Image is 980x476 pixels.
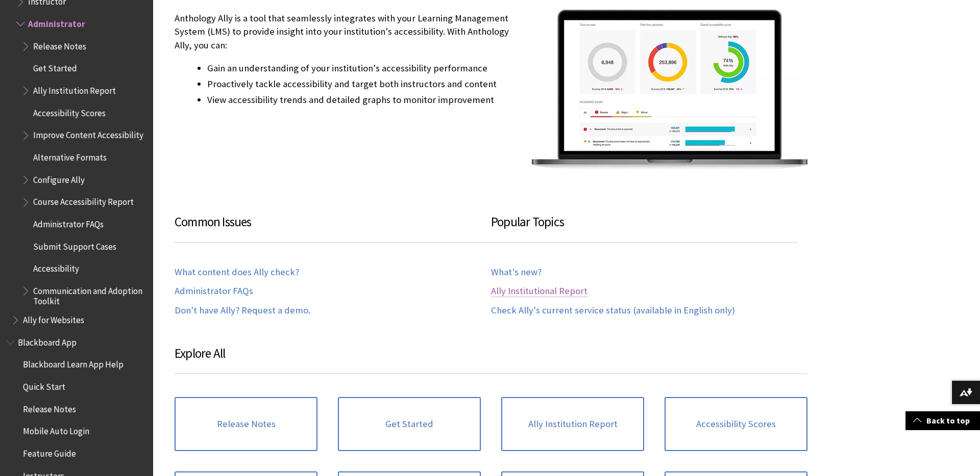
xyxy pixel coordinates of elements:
[23,401,76,414] span: Release Notes
[175,397,317,451] a: Release Notes
[23,423,89,437] span: Mobile Auto Login
[28,15,85,29] span: Administrator
[23,445,76,459] span: Feature Guide
[23,356,124,370] span: Blackboard Learn App Help
[33,171,85,185] span: Configure Ally
[665,397,807,451] a: Accessibility Scores
[33,216,104,229] span: Administrator FAQs
[33,60,77,74] span: Get Started
[33,38,86,51] span: Release Notes
[491,285,587,297] a: Ally Institutional Report
[33,82,116,96] span: Ally Institution Report
[175,344,807,374] h3: Explore All
[175,213,491,243] h3: Common Issues
[207,77,807,91] li: Proactively tackle accessibility and target both instructors and content
[491,305,735,316] a: Check Ally's current service status (available in English only)
[33,149,107,163] span: Alternative Formats
[491,213,797,243] h3: Popular Topics
[33,238,116,252] span: Submit Support Cases
[207,61,807,75] li: Gain an understanding of your institution's accessibility performance
[175,267,299,278] a: What content does Ally check?
[33,127,143,141] span: Improve Content Accessibility
[207,93,807,107] li: View accessibility trends and detailed graphs to monitor improvement
[175,285,253,297] a: Administrator FAQs
[33,260,79,274] span: Accessibility
[18,334,77,348] span: Blackboard App
[33,104,106,118] span: Accessibility Scores
[175,12,807,52] p: Anthology Ally is a tool that seamlessly integrates with your Learning Management System (LMS) to...
[905,411,980,430] a: Back to top
[23,311,84,325] span: Ally for Websites
[175,305,310,316] a: Don't have Ally? Request a demo.
[338,397,481,451] a: Get Started
[23,378,65,392] span: Quick Start
[501,397,644,451] a: Ally Institution Report
[491,267,542,278] a: What's new?
[33,194,134,207] span: Course Accessibility Report
[33,282,146,306] span: Communication and Adoption Toolkit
